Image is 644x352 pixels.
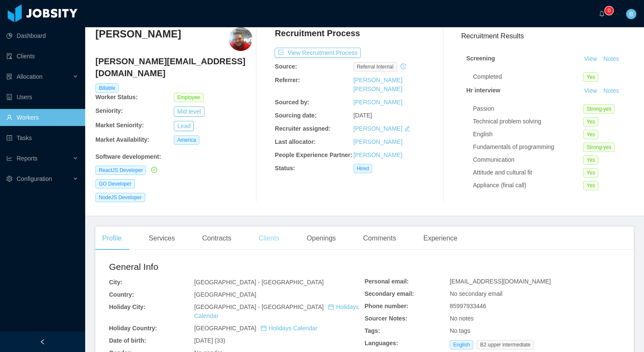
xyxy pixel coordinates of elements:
h4: Recruitment Process [275,27,360,39]
span: Yes [583,168,598,177]
b: Status: [275,165,295,172]
b: People Experience Partner: [275,152,352,158]
i: icon: line-chart [6,155,12,161]
a: [PERSON_NAME] [PERSON_NAME] [354,77,402,92]
b: Phone number: [365,303,408,309]
a: icon: pie-chartDashboard [6,27,78,44]
div: Clients [252,226,286,250]
button: Notes [600,86,623,96]
span: ReactJS Developer [95,166,146,175]
b: Tags: [365,327,380,334]
span: 85997933446 [450,303,486,309]
b: Market Seniority: [95,122,144,129]
b: Seniority: [95,107,123,114]
i: icon: edit [404,126,410,132]
span: Yes [583,181,598,190]
div: Openings [300,226,343,250]
span: Hired [354,164,373,173]
div: Services [142,226,181,250]
span: Strong-yes [583,104,615,114]
span: [EMAIL_ADDRESS][DOMAIN_NAME] [450,278,551,285]
span: Allocation [17,73,43,80]
sup: 0 [605,6,613,15]
div: Contracts [195,226,238,250]
b: Country: [109,291,134,298]
span: [GEOGRAPHIC_DATA] [194,291,256,298]
b: Recruiter assigned: [275,125,331,132]
a: [PERSON_NAME] [354,99,402,106]
b: Source: [275,63,297,70]
b: Sourced by: [275,99,309,106]
span: No notes [450,315,474,322]
span: B2 upper intermediate [477,340,534,349]
b: Holiday City: [109,303,146,310]
a: [PERSON_NAME] [354,138,402,145]
span: Yes [583,72,598,82]
b: Software development : [95,153,161,160]
span: [GEOGRAPHIC_DATA] - [GEOGRAPHIC_DATA] [194,303,359,319]
i: icon: bell [599,11,605,17]
span: [DATE] [354,112,372,119]
span: Billable [95,83,119,93]
span: Reports [17,155,37,162]
div: Completed [473,72,584,81]
b: Last allocator: [275,138,316,145]
img: b97a64d6-903c-4fbe-8736-1a7a32b6e104_664f90f5785bc-400w.png [229,27,253,51]
a: icon: profileTasks [6,129,78,146]
span: Yes [583,155,598,165]
div: Profile [95,226,128,250]
b: Market Availability: [95,136,149,143]
a: icon: calendarHolidays Calendar [261,325,317,332]
span: No secondary email [450,290,503,297]
b: Date of birth: [109,337,146,344]
b: Holiday Country: [109,325,157,332]
div: English [473,130,584,139]
span: America [174,135,199,145]
b: Secondary email: [365,290,414,297]
span: English [450,340,473,349]
span: Referral internal [354,62,397,72]
h3: Recruitment Results [461,31,634,41]
a: icon: check-circle [149,166,157,173]
button: Notes [600,54,623,64]
div: Attitude and cultural fit [473,168,584,177]
span: Yes [583,117,598,126]
span: Yes [583,130,598,139]
b: Personal email: [365,278,409,285]
a: [PERSON_NAME] [354,152,402,158]
h4: [PERSON_NAME][EMAIL_ADDRESS][DOMAIN_NAME] [95,55,253,79]
i: icon: history [400,63,406,69]
span: B [629,9,633,19]
i: icon: calendar [261,325,267,331]
div: Passion [473,104,584,113]
i: icon: solution [6,74,12,80]
a: View [581,87,600,94]
b: Sourcing date: [275,112,316,119]
h3: [PERSON_NAME] [95,27,181,41]
div: Fundamentals of programming [473,143,584,152]
a: View [581,55,600,62]
a: icon: auditClients [6,48,78,65]
i: icon: check-circle [151,167,157,173]
div: Communication [473,155,584,164]
a: icon: exportView Recruitment Process [275,49,361,56]
div: Technical problem solving [473,117,584,126]
span: [GEOGRAPHIC_DATA] - [GEOGRAPHIC_DATA] [194,279,324,286]
span: GO Developer [95,179,135,189]
div: Experience [417,226,464,250]
div: No tags [450,326,620,335]
span: Employee [174,93,203,102]
b: Worker Status: [95,94,138,100]
div: Appliance (final call) [473,181,584,190]
span: Configuration [17,175,52,182]
h2: General Info [109,260,365,274]
a: [PERSON_NAME] [354,125,402,132]
div: Comments [356,226,403,250]
span: NodeJS Developer [95,193,145,202]
a: icon: userWorkers [6,109,78,126]
i: icon: calendar [328,304,334,310]
button: icon: exportView Recruitment Process [275,48,361,58]
b: Languages: [365,340,398,346]
button: Lead [174,121,194,131]
i: icon: setting [6,176,12,182]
